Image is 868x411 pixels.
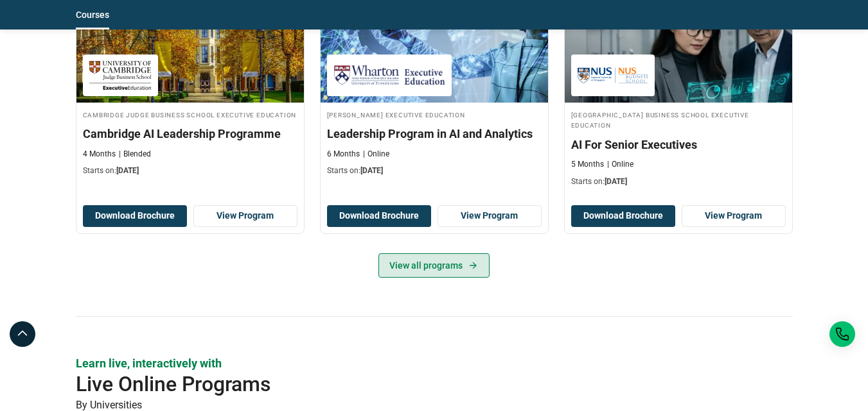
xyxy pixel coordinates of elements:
[83,149,116,160] p: 4 Months
[607,159,633,170] p: Online
[571,176,786,187] p: Starts on:
[578,61,648,90] img: National University of Singapore Business School Executive Education
[327,165,542,176] p: Starts on:
[333,61,445,90] img: Wharton Executive Education
[378,253,490,278] a: View all programs
[571,205,675,227] button: Download Brochure
[327,126,542,142] h3: Leadership Program in AI and Analytics
[193,205,297,227] a: View Program
[76,355,793,371] p: Learn live, interactively with
[327,109,542,120] h4: [PERSON_NAME] Executive Education
[327,205,431,227] button: Download Brochure
[83,126,297,142] h3: Cambridge AI Leadership Programme
[571,137,786,153] h3: AI For Senior Executives
[83,205,187,227] button: Download Brochure
[571,159,604,170] p: 5 Months
[89,61,152,90] img: Cambridge Judge Business School Executive Education
[571,109,786,131] h4: [GEOGRAPHIC_DATA] Business School Executive Education
[327,149,360,160] p: 6 Months
[76,371,721,397] h2: Live Online Programs
[605,177,627,186] span: [DATE]
[83,109,297,120] h4: Cambridge Judge Business School Executive Education
[116,166,139,175] span: [DATE]
[119,149,151,160] p: Blended
[682,205,786,227] a: View Program
[363,149,389,160] p: Online
[83,165,297,176] p: Starts on:
[438,205,542,227] a: View Program
[360,166,383,175] span: [DATE]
